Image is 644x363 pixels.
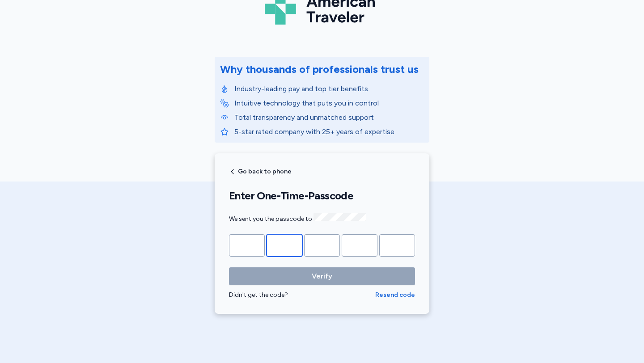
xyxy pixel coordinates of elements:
div: Why thousands of professionals trust us [220,62,419,76]
p: Intuitive technology that puts you in control [234,98,424,109]
input: Please enter OTP character 5 [379,234,415,257]
h1: Enter One-Time-Passcode [229,189,415,203]
input: Please enter OTP character 3 [304,234,340,257]
input: Please enter OTP character 4 [342,234,377,257]
button: Resend code [375,291,415,300]
p: Total transparency and unmatched support [234,112,424,123]
p: Industry-leading pay and top tier benefits [234,84,424,94]
span: Verify [312,271,332,282]
button: Verify [229,267,415,285]
span: Go back to phone [238,169,292,175]
input: Please enter OTP character 1 [229,234,265,257]
span: We sent you the passcode to [229,215,366,223]
button: Go back to phone [229,168,292,175]
p: 5-star rated company with 25+ years of expertise [234,127,424,137]
div: Didn't get the code? [229,291,375,300]
input: Please enter OTP character 2 [267,234,302,257]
